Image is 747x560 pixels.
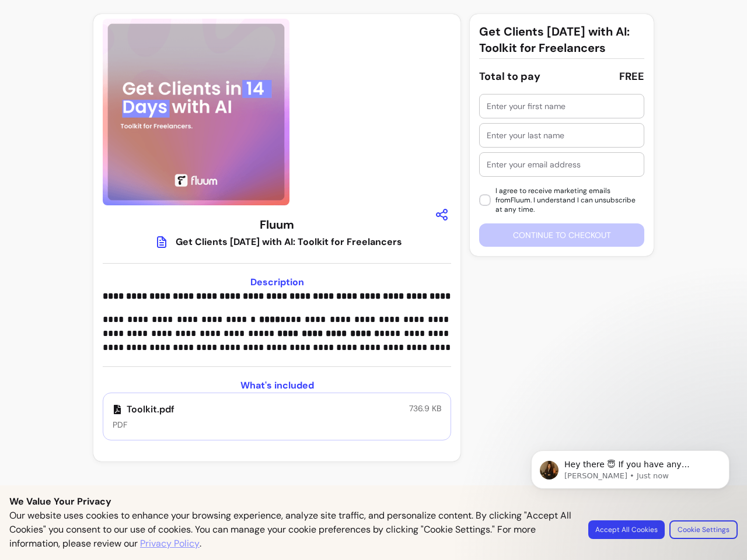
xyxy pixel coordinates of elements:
[479,23,644,56] h3: Get Clients [DATE] with AI: Toolkit for Freelancers
[176,235,402,249] div: Get Clients [DATE] with AI: Toolkit for Freelancers
[514,426,747,554] iframe: Intercom notifications message
[487,100,637,112] input: Enter your first name
[260,216,294,233] h3: Fluum
[9,495,738,509] p: We Value Your Privacy
[103,19,289,205] img: https://d3pz9znudhj10h.cloudfront.net/9e4209f5-0baa-4e25-8d37-a980f0b6fe04
[113,419,174,430] p: PDF
[619,68,644,85] div: FREE
[9,509,574,551] p: Our website uses cookies to enhance your browsing experience, analyze site traffic, and personali...
[113,402,174,416] p: Toolkit.pdf
[103,275,451,289] h3: Description
[103,379,451,393] h3: What's included
[487,159,637,170] input: Enter your email address
[487,129,637,141] input: Enter your last name
[409,402,441,414] p: 736.9 KB
[479,68,540,85] div: Total to pay
[140,537,200,551] a: Privacy Policy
